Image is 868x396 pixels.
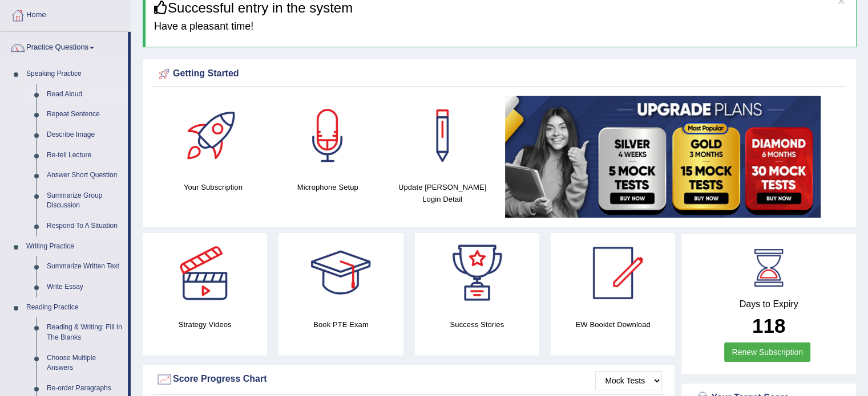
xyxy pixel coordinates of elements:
[42,277,128,297] a: Write Essay
[42,186,128,216] a: Summarize Group Discussion
[162,181,265,193] h4: Your Subscription
[724,342,810,362] a: Renew Subscription
[505,96,821,218] img: small5.jpg
[42,145,128,166] a: Re-tell Lecture
[156,66,843,83] div: Getting Started
[1,32,128,60] a: Practice Questions
[154,21,847,32] h4: Have a pleasant time!
[42,317,128,348] a: Reading & Writing: Fill In The Blanks
[21,236,128,257] a: Writing Practice
[21,64,128,84] a: Speaking Practice
[21,297,128,318] a: Reading Practice
[42,348,128,378] a: Choose Multiple Answers
[551,319,675,330] h4: EW Booklet Download
[694,299,843,309] h4: Days to Expiry
[415,319,539,330] h4: Success Stories
[156,371,662,388] div: Score Progress Chart
[154,1,847,15] h3: Successful entry in the system
[42,104,128,125] a: Repeat Sentence
[42,256,128,277] a: Summarize Written Text
[42,165,128,186] a: Answer Short Question
[143,319,267,330] h4: Strategy Videos
[42,84,128,105] a: Read Aloud
[278,319,403,330] h4: Book PTE Exam
[752,315,785,337] b: 118
[276,181,380,193] h4: Microphone Setup
[42,216,128,236] a: Respond To A Situation
[391,181,494,205] h4: Update [PERSON_NAME] Login Detail
[42,125,128,145] a: Describe Image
